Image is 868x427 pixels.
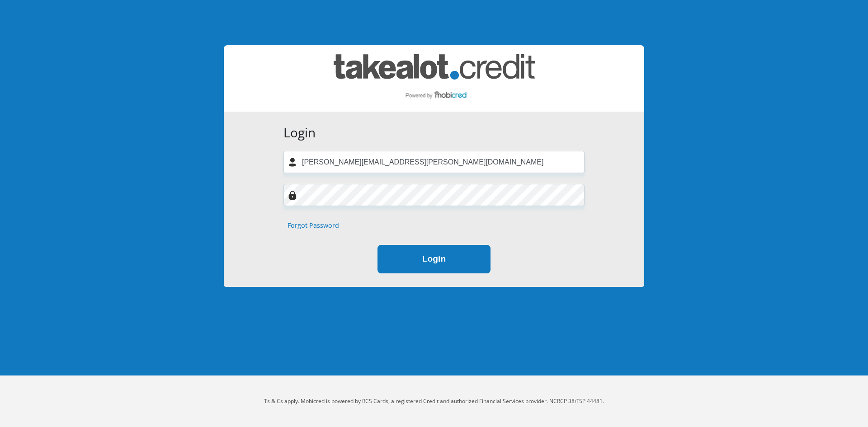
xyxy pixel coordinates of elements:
[283,125,585,141] h3: Login
[288,158,297,167] img: user-icon image
[288,191,297,200] img: Image
[288,221,339,230] a: Forgot Password
[377,245,491,273] button: Login
[183,397,685,405] p: Ts & Cs apply. Mobicred is powered by RCS Cards, a registered Credit and authorized Financial Ser...
[283,151,585,173] input: Username
[334,54,535,103] img: takealot_credit logo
